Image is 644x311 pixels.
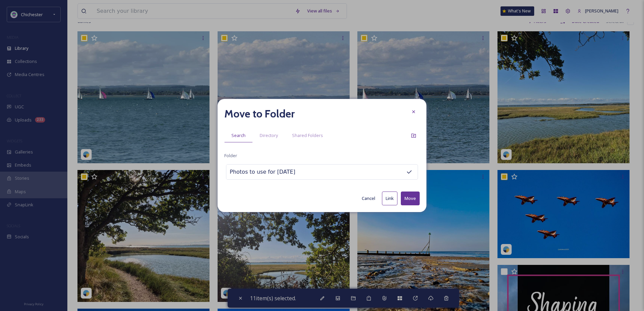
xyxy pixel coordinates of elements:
[382,192,397,205] button: Link
[401,192,420,205] button: Move
[358,192,379,205] button: Cancel
[231,132,246,139] span: Search
[260,132,278,139] span: Directory
[292,132,323,139] span: Shared Folders
[226,165,300,179] input: Search for a folder
[224,106,295,122] h2: Move to Folder
[224,152,237,159] span: Folder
